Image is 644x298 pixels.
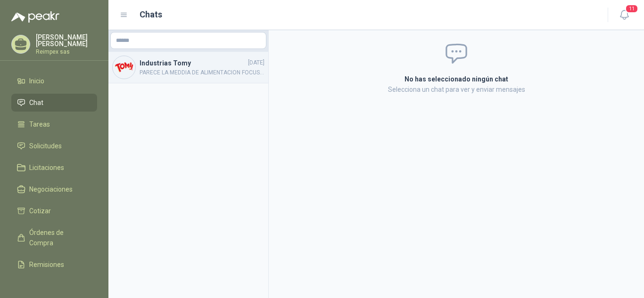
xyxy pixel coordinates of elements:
h1: Chats [140,8,162,21]
span: [DATE] [248,58,264,67]
a: Company LogoIndustrias Tomy[DATE]PARECE LA MEDDIA DE ALIMENTACION FOCUS... CONFIRMAR SI ES BANDA ... [108,52,268,83]
h4: Industrias Tomy [140,58,246,68]
a: Licitaciones [11,159,97,177]
span: Solicitudes [29,141,62,151]
a: Tareas [11,115,97,133]
a: Órdenes de Compra [11,224,97,252]
h2: No has seleccionado ningún chat [292,74,621,84]
img: Logo peakr [11,11,59,23]
span: Tareas [29,119,50,129]
span: Negociaciones [29,184,73,194]
span: 11 [625,4,638,13]
a: Solicitudes [11,137,97,155]
p: [PERSON_NAME] [PERSON_NAME] [36,34,97,47]
p: Selecciona un chat para ver y enviar mensajes [292,84,621,95]
a: Chat [11,94,97,112]
a: Inicio [11,72,97,90]
span: Órdenes de Compra [29,227,88,248]
span: Licitaciones [29,162,64,173]
a: Cotizar [11,202,97,220]
p: Reimpex sas [36,49,97,55]
span: Remisiones [29,259,64,270]
span: Inicio [29,76,44,86]
span: Cotizar [29,206,51,216]
span: PARECE LA MEDDIA DE ALIMENTACION FOCUS... CONFIRMAR SI ES BANDA SINTETICA POLIURETANO DE 1.4MM DE... [140,68,264,77]
img: Company Logo [113,56,135,79]
a: Remisiones [11,256,97,274]
button: 11 [616,7,633,24]
a: Negociaciones [11,180,97,198]
span: Chat [29,97,43,108]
